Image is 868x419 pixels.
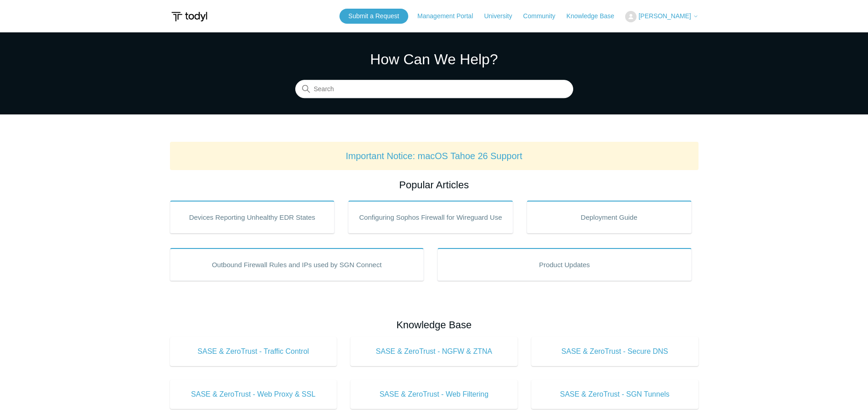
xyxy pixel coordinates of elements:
h2: Popular Articles [170,177,699,192]
button: [PERSON_NAME] [625,11,698,22]
a: Submit a Request [339,9,408,24]
span: SASE & ZeroTrust - SGN Tunnels [545,389,685,400]
a: Devices Reporting Unhealthy EDR States [170,201,335,233]
a: SASE & ZeroTrust - Web Proxy & SSL [170,380,337,409]
a: SASE & ZeroTrust - NGFW & ZTNA [350,337,518,366]
span: SASE & ZeroTrust - Web Proxy & SSL [184,389,324,400]
a: SASE & ZeroTrust - Traffic Control [170,337,337,366]
a: SASE & ZeroTrust - Web Filtering [350,380,518,409]
span: SASE & ZeroTrust - Secure DNS [545,346,685,357]
a: Knowledge Base [566,11,623,21]
a: Configuring Sophos Firewall for Wireguard Use [348,201,513,233]
h1: How Can We Help? [295,48,573,70]
a: Management Portal [417,11,482,21]
span: SASE & ZeroTrust - Web Filtering [364,389,504,400]
a: Community [523,11,565,21]
span: SASE & ZeroTrust - Traffic Control [184,346,324,357]
span: SASE & ZeroTrust - NGFW & ZTNA [364,346,504,357]
a: SASE & ZeroTrust - SGN Tunnels [531,380,699,409]
a: Outbound Firewall Rules and IPs used by SGN Connect [170,248,424,281]
a: SASE & ZeroTrust - Secure DNS [531,337,699,366]
span: [PERSON_NAME] [638,12,691,20]
img: Todyl Support Center Help Center home page [170,8,209,25]
h2: Knowledge Base [170,317,699,332]
a: Product Updates [437,248,692,281]
input: Search [295,80,573,98]
a: University [484,11,521,21]
a: Important Notice: macOS Tahoe 26 Support [346,151,523,161]
a: Deployment Guide [527,201,692,233]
